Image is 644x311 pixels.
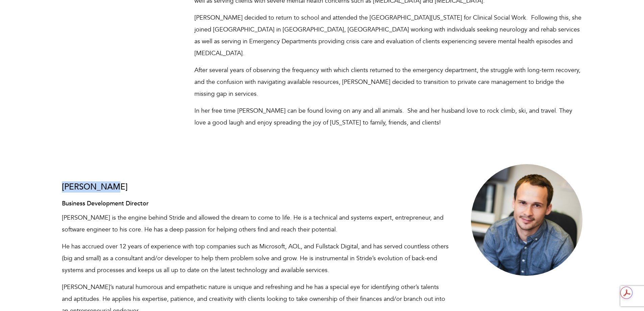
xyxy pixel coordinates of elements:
[194,66,580,98] span: After several years of observing the frequency with which clients returned to the emergency depar...
[62,200,450,207] h4: Business Development Director
[62,183,450,192] h3: [PERSON_NAME]
[62,241,450,276] p: He has accrued over 12 years of experience with top companies such as Microsoft, AOL, and Fullsta...
[194,14,581,58] span: [PERSON_NAME] decided to return to school and attended the [GEOGRAPHIC_DATA][US_STATE] for Clinic...
[62,212,450,236] p: [PERSON_NAME] is the engine behind Stride and allowed the dream to come to life. He is a technica...
[194,107,572,127] span: In her free time [PERSON_NAME] can be found loving on any and all animals. She and her husband lo...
